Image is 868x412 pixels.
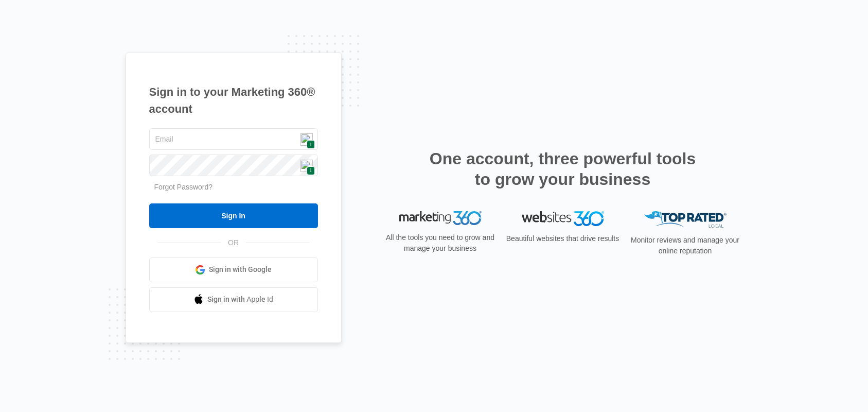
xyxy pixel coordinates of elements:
[149,203,318,228] input: Sign In
[300,133,313,146] img: npw-badge-icon.svg
[149,128,318,150] input: Email
[505,233,621,244] p: Beautiful websites that drive results
[300,160,313,172] img: npw-badge-icon.svg
[149,287,318,312] a: Sign in with Apple Id
[207,294,273,305] span: Sign in with Apple Id
[383,232,498,254] p: All the tools you need to grow and manage your business
[149,83,318,117] h1: Sign in to your Marketing 360® account
[399,211,482,226] img: Marketing 360
[154,183,213,191] a: Forgot Password?
[307,140,314,149] span: 1
[644,211,727,228] img: Top Rated Local
[522,211,604,226] img: Websites 360
[628,235,743,256] p: Monitor reviews and manage your online reputation
[149,257,318,282] a: Sign in with Google
[209,264,272,275] span: Sign in with Google
[427,148,699,190] h2: One account, three powerful tools to grow your business
[221,237,246,248] span: OR
[307,166,314,175] span: 1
